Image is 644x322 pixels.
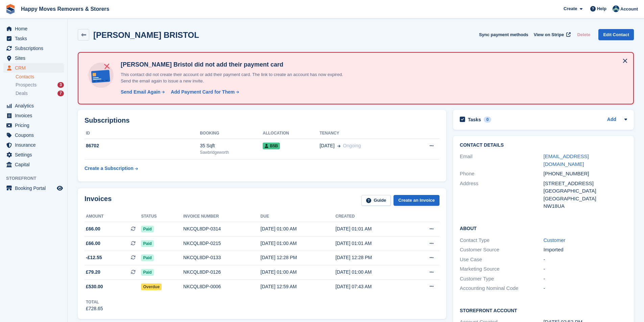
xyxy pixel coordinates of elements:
[15,121,55,130] span: Pricing
[3,140,64,150] a: menu
[460,256,543,264] div: Use Case
[261,283,336,290] div: [DATE] 12:59 AM
[16,90,64,97] a: Deals 7
[261,269,336,276] div: [DATE] 01:00 AM
[16,82,37,88] span: Prospects
[261,240,336,247] div: [DATE] 01:00 AM
[468,117,481,123] h2: Tasks
[183,240,261,247] div: NKCQL8DP-0215
[18,3,112,15] a: Happy Moves Removers & Storers
[460,246,543,254] div: Customer Source
[460,284,543,292] div: Accounting Nominal Code
[460,143,627,148] h2: Contact Details
[15,63,55,73] span: CRM
[183,225,261,232] div: NKCQL8DP-0314
[57,91,64,96] div: 7
[607,116,616,124] a: Add
[620,6,638,13] span: Account
[6,175,67,182] span: Storefront
[3,101,64,110] a: menu
[3,160,64,169] a: menu
[335,254,410,261] div: [DATE] 12:28 PM
[544,195,627,203] div: [GEOGRAPHIC_DATA]
[534,31,564,38] span: View on Stripe
[15,44,55,53] span: Subscriptions
[460,170,543,178] div: Phone
[263,143,280,149] span: B5B
[86,299,103,305] div: Total
[544,237,566,243] a: Customer
[15,111,55,120] span: Invoices
[3,183,64,193] a: menu
[544,170,627,178] div: [PHONE_NUMBER]
[613,5,619,12] img: Admin
[141,240,153,247] span: Paid
[15,34,55,43] span: Tasks
[261,211,336,222] th: Due
[57,82,64,88] div: 3
[319,128,409,139] th: Tenancy
[343,143,361,148] span: Ongoing
[597,5,606,12] span: Help
[200,149,263,155] div: Sawbridgeworth
[56,184,64,192] a: Preview store
[3,63,64,73] a: menu
[361,195,391,206] a: Guide
[544,275,627,283] div: -
[261,225,336,232] div: [DATE] 01:00 AM
[85,195,112,206] h2: Invoices
[335,225,410,232] div: [DATE] 01:01 AM
[141,211,183,222] th: Status
[544,246,627,254] div: Imported
[544,284,627,292] div: -
[141,269,153,276] span: Paid
[3,44,64,53] a: menu
[460,153,543,168] div: Email
[393,195,439,206] a: Create an Invoice
[200,128,263,139] th: Booking
[183,269,261,276] div: NKCQL8DP-0126
[200,142,263,149] div: 35 Sqft
[85,142,200,149] div: 86702
[544,256,627,264] div: -
[484,117,492,123] div: 0
[335,283,410,290] div: [DATE] 07:43 AM
[15,53,55,63] span: Sites
[335,269,410,276] div: [DATE] 01:00 AM
[564,5,577,12] span: Create
[183,254,261,261] div: NKCQL8DP-0133
[460,265,543,273] div: Marketing Source
[544,187,627,195] div: [GEOGRAPHIC_DATA]
[460,237,543,244] div: Contact Type
[121,89,161,96] div: Send Email Again
[171,89,235,96] div: Add Payment Card for Them
[544,180,627,188] div: [STREET_ADDRESS]
[85,128,200,139] th: ID
[531,29,572,40] a: View on Stripe
[15,150,55,159] span: Settings
[141,283,162,290] span: Overdue
[3,34,64,43] a: menu
[86,269,100,276] span: £79.20
[3,130,64,140] a: menu
[460,180,543,210] div: Address
[86,240,100,247] span: £66.00
[85,165,134,172] div: Create a Subscription
[86,305,103,312] div: £728.65
[118,61,355,69] h4: [PERSON_NAME] Bristol did not add their payment card
[141,226,153,232] span: Paid
[460,307,627,314] h2: Storefront Account
[335,240,410,247] div: [DATE] 01:01 AM
[319,142,334,149] span: [DATE]
[86,283,103,290] span: £530.00
[183,283,261,290] div: NKCQL8DP-0006
[85,211,141,222] th: Amount
[16,90,28,97] span: Deals
[15,160,55,169] span: Capital
[85,117,439,124] h2: Subscriptions
[335,211,410,222] th: Created
[574,29,593,40] button: Delete
[16,74,64,80] a: Contacts
[544,153,589,167] a: [EMAIL_ADDRESS][DOMAIN_NAME]
[3,53,64,63] a: menu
